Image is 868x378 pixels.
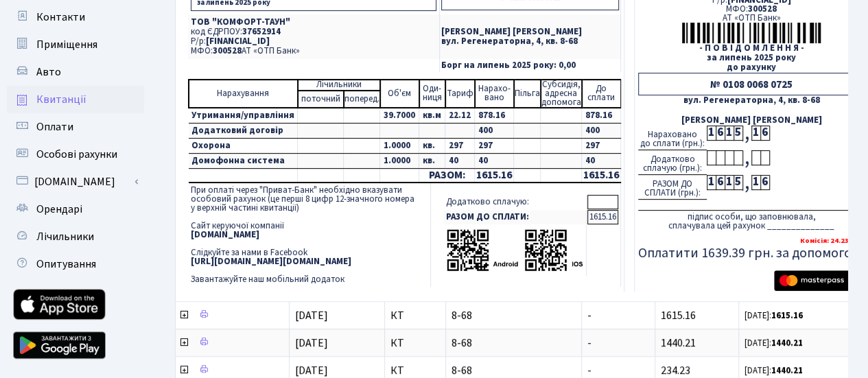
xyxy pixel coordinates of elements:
[189,123,298,138] td: Додатковий договір
[541,80,582,108] td: Субсидія, адресна допомога
[771,364,803,377] b: 1440.21
[36,10,85,25] span: Контакти
[390,338,440,349] span: КТ
[638,116,865,125] div: [PERSON_NAME] [PERSON_NAME]
[638,63,865,72] div: до рахунку
[188,183,431,287] td: При оплаті через "Приват-Банк" необхідно вказувати особовий рахунок (це перші 8 цифр 12-значного ...
[771,309,803,322] b: 1615.16
[587,210,618,224] td: 1615.16
[7,58,144,86] a: Авто
[36,119,73,134] span: Оплати
[7,196,144,223] a: Орендарі
[725,175,734,190] div: 1
[213,45,242,57] span: 300528
[742,175,751,191] div: ,
[189,138,298,153] td: Охорона
[7,31,144,58] a: Приміщення
[514,80,541,108] td: Пільга
[7,223,144,250] a: Лічильники
[751,175,760,190] div: 1
[760,175,769,190] div: 6
[475,123,514,138] td: 400
[445,80,475,108] td: Тариф
[390,310,440,321] span: КТ
[445,138,475,153] td: 297
[36,37,97,52] span: Приміщення
[707,175,716,190] div: 1
[445,108,475,123] td: 22.12
[443,210,587,224] td: РАЗОМ ДО СПЛАТИ:
[661,308,696,323] span: 1615.16
[191,18,436,27] p: ТОВ "КОМФОРТ-ТАУН"
[582,138,621,153] td: 297
[771,337,803,349] b: 1440.21
[419,153,445,168] td: кв.
[638,175,707,200] div: РАЗОМ ДО СПЛАТИ (грн.):
[800,235,865,246] b: Комісія: 24.23 грн.
[7,141,144,168] a: Особові рахунки
[206,35,270,47] span: [FINANCIAL_ID]
[582,108,621,123] td: 878.16
[638,96,865,105] div: вул. Регенераторна, 4, кв. 8-68
[191,27,436,36] p: код ЄДРПОУ:
[446,228,583,272] img: apps-qrcodes.png
[344,91,380,108] td: поперед.
[582,153,621,168] td: 40
[295,335,328,351] span: [DATE]
[475,168,514,182] td: 1615.16
[191,47,436,56] p: МФО: АТ «ОТП Банк»
[36,147,117,162] span: Особові рахунки
[7,3,144,31] a: Контакти
[744,364,803,377] small: [DATE]:
[298,80,380,91] td: Лічильники
[760,126,769,141] div: 6
[36,202,82,217] span: Орендарі
[380,80,419,108] td: Об'єм
[587,308,591,323] span: -
[191,37,436,46] p: Р/р:
[191,255,351,268] b: [URL][DOMAIN_NAME][DOMAIN_NAME]
[587,363,591,378] span: -
[638,73,865,95] div: № 0108 0068 0725
[242,25,281,38] span: 37652914
[582,168,621,182] td: 1615.16
[380,108,419,123] td: 39.7000
[441,27,619,36] p: [PERSON_NAME] [PERSON_NAME]
[582,80,621,108] td: До cплати
[295,363,328,378] span: [DATE]
[638,44,865,53] div: - П О В І Д О М Л Е Н Н Я -
[638,210,865,231] div: підпис особи, що заповнювала, сплачувала цей рахунок ______________
[475,80,514,108] td: Нарахо- вано
[443,195,587,209] td: Додатково сплачую:
[638,14,865,23] div: АТ «ОТП Банк»
[191,228,259,241] b: [DOMAIN_NAME]
[298,91,344,108] td: поточний
[36,257,96,272] span: Опитування
[587,335,591,351] span: -
[189,108,298,123] td: Утримання/управління
[419,168,475,182] td: РАЗОМ:
[380,138,419,153] td: 1.0000
[419,138,445,153] td: кв.
[7,250,144,278] a: Опитування
[441,37,619,46] p: вул. Регенераторна, 4, кв. 8-68
[742,126,751,141] div: ,
[716,126,725,141] div: 6
[475,138,514,153] td: 297
[36,229,94,244] span: Лічильники
[445,153,475,168] td: 40
[7,86,144,113] a: Квитанції
[441,61,619,70] p: Борг на липень 2025 року: 0,00
[744,337,803,349] small: [DATE]:
[734,126,742,141] div: 5
[390,365,440,376] span: КТ
[475,108,514,123] td: 878.16
[36,92,86,107] span: Квитанції
[744,309,803,322] small: [DATE]:
[716,175,725,190] div: 6
[295,308,328,323] span: [DATE]
[189,80,298,108] td: Нарахування
[751,126,760,141] div: 1
[661,363,690,378] span: 234.23
[774,270,860,291] img: Masterpass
